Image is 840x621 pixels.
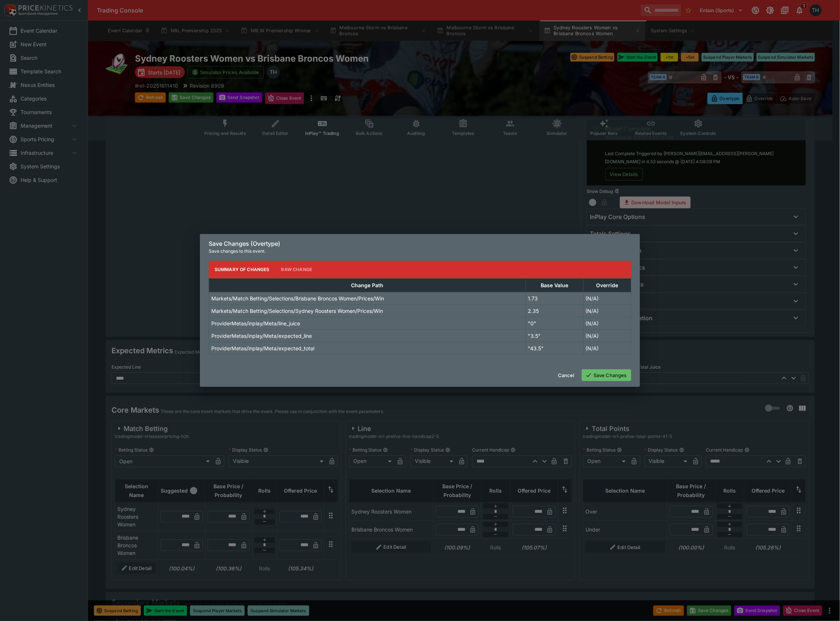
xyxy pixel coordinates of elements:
[211,295,384,302] p: Markets/Match Betting/Selections/Brisbane Broncos Women/Prices/Win
[209,278,526,292] th: Change Path
[211,344,314,352] p: ProviderMetas/inplay/Meta/expected_total
[211,319,300,327] p: ProviderMetas/inplay/Meta/line_juice
[526,342,583,354] td: "43.5"
[275,261,318,278] button: Raw Change
[211,307,383,315] p: Markets/Match Betting/Selections/Sydney Roosters Women/Prices/Win
[583,304,631,317] td: (N/A)
[526,292,583,304] td: 1.73
[209,248,631,255] p: Save changes to this event.
[583,317,631,329] td: (N/A)
[209,261,275,278] button: Summary of Changes
[583,342,631,354] td: (N/A)
[583,329,631,342] td: (N/A)
[526,329,583,342] td: "3.5"
[526,317,583,329] td: "0"
[526,278,583,292] th: Base Value
[211,332,312,340] p: ProviderMetas/inplay/Meta/expected_line
[209,240,631,248] h6: Save Changes (Overtype)
[526,304,583,317] td: 2.35
[583,278,631,292] th: Override
[583,292,631,304] td: (N/A)
[554,369,579,381] button: Cancel
[582,369,631,381] button: Save Changes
